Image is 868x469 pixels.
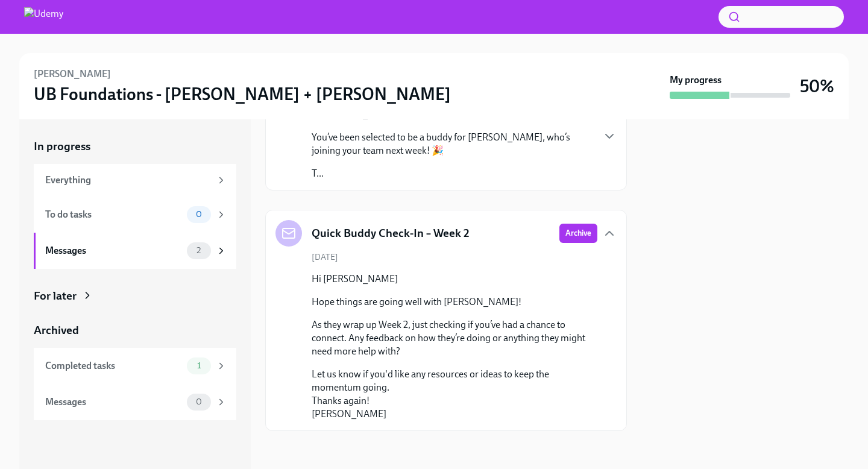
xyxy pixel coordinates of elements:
[34,68,111,81] h6: [PERSON_NAME]
[34,233,236,269] a: Messages2
[189,210,209,219] span: 0
[45,174,211,187] div: Everything
[800,75,834,97] h3: 50%
[45,395,182,409] div: Messages
[312,318,597,358] p: As they wrap up Week 2, just checking if you’ve had a chance to connect. Any feedback on how they...
[34,83,451,105] h3: UB Foundations - [PERSON_NAME] + [PERSON_NAME]
[34,164,236,197] a: Everything
[189,397,209,406] span: 0
[670,74,722,87] strong: My progress
[559,224,597,243] button: Archive
[312,131,593,157] p: You’ve been selected to be a buddy for [PERSON_NAME], who’s joining your team next week! 🎉
[312,295,597,309] p: Hope things are going well with [PERSON_NAME]!
[45,244,182,257] div: Messages
[189,246,208,255] span: 2
[190,361,208,370] span: 1
[312,225,470,241] h5: Quick Buddy Check-In – Week 2
[34,348,236,384] a: Completed tasks1
[34,323,236,338] a: Archived
[34,384,236,420] a: Messages0
[565,227,591,239] span: Archive
[34,197,236,233] a: To do tasks0
[34,288,77,304] div: For later
[45,208,182,221] div: To do tasks
[34,288,236,304] a: For later
[45,359,182,373] div: Completed tasks
[312,368,597,421] p: Let us know if you'd like any resources or ideas to keep the momentum going. Thanks again! [PERSO...
[312,251,338,263] span: [DATE]
[312,272,597,286] p: Hi [PERSON_NAME]
[34,139,236,154] a: In progress
[312,167,593,180] p: T...
[24,7,63,27] img: Udemy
